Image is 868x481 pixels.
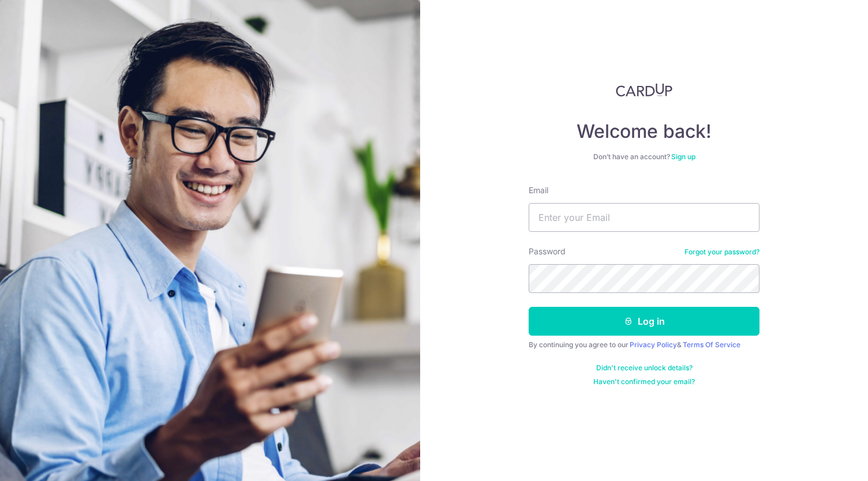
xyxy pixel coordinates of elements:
[683,340,740,349] a: Terms Of Service
[596,363,693,373] a: Didn't receive unlock details?
[529,203,759,232] input: Enter your Email
[529,307,759,336] button: Log in
[529,340,759,350] div: By continuing you agree to our &
[529,120,759,143] h4: Welcome back!
[616,83,672,97] img: CardUp Logo
[684,247,759,257] a: Forgot your password?
[529,185,548,196] label: Email
[529,246,566,257] label: Password
[671,152,695,161] a: Sign up
[529,152,759,161] div: Don’t have an account?
[593,377,695,386] a: Haven't confirmed your email?
[630,340,677,349] a: Privacy Policy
